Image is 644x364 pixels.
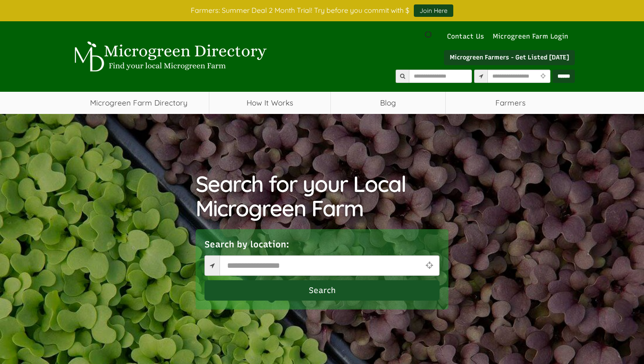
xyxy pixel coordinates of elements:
[69,41,269,72] img: Microgreen Directory
[204,238,289,251] label: Search by location:
[331,92,446,114] a: Blog
[493,32,573,41] a: Microgreen Farm Login
[209,92,330,114] a: How It Works
[446,92,575,114] span: Farmers
[69,92,209,114] a: Microgreen Farm Directory
[204,280,440,301] button: Search
[444,50,575,65] a: Microgreen Farmers - Get Listed [DATE]
[63,4,581,17] div: Farmers: Summer Deal 2 Month Trial! Try before you commit with $
[424,261,435,270] i: Use Current Location
[538,74,547,79] i: Use Current Location
[414,4,453,17] a: Join Here
[443,32,488,41] a: Contact Us
[196,172,448,220] h1: Search for your Local Microgreen Farm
